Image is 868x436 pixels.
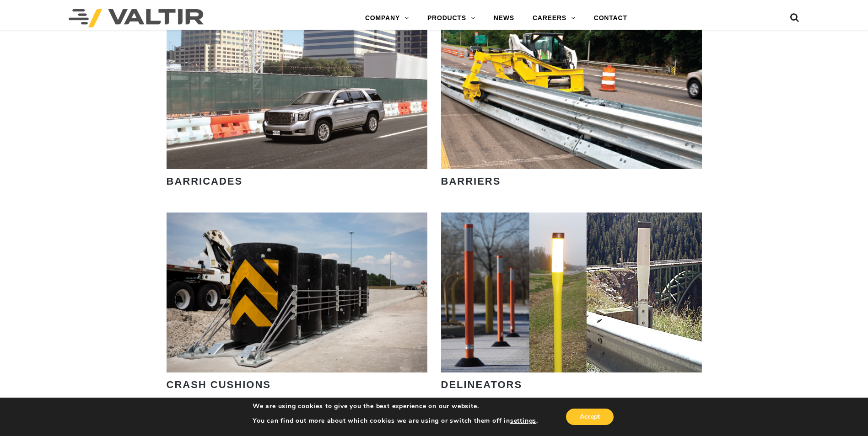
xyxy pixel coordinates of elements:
strong: CRASH CUSHIONS [167,379,271,390]
a: PRODUCTS [418,9,485,27]
a: COMPANY [356,9,418,27]
strong: BARRICADES [167,175,243,187]
p: You can find out more about which cookies we are using or switch them off in . [253,417,538,425]
button: Accept [566,409,614,425]
strong: BARRIERS [441,175,501,187]
strong: DELINEATORS [441,379,523,390]
a: CAREERS [523,9,585,27]
a: CONTACT [585,9,636,27]
p: We are using cookies to give you the best experience on our website. [253,402,538,410]
button: settings [510,417,536,425]
img: Valtir [69,9,204,27]
a: NEWS [485,9,523,27]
